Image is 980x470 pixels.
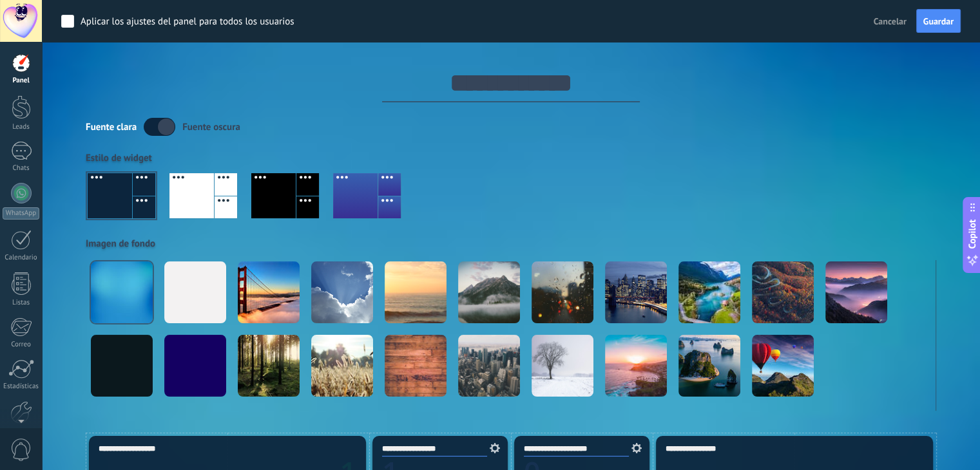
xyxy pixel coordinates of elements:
[3,207,39,220] div: WhatsApp
[86,121,137,133] div: Fuente clara
[3,299,40,307] div: Listas
[182,121,240,133] div: Fuente oscura
[923,17,954,26] span: Guardar
[874,15,907,27] span: Cancelar
[3,123,40,131] div: Leads
[3,77,40,85] div: Panel
[3,164,40,173] div: Chats
[869,12,912,31] button: Cancelar
[3,382,40,391] div: Estadísticas
[86,238,936,250] div: Imagen de fondo
[916,9,961,33] button: Guardar
[86,152,936,164] div: Estilo de widget
[3,254,40,262] div: Calendario
[3,341,40,349] div: Correo
[966,220,979,249] span: Copilot
[81,15,294,28] div: Aplicar los ajustes del panel para todos los usuarios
